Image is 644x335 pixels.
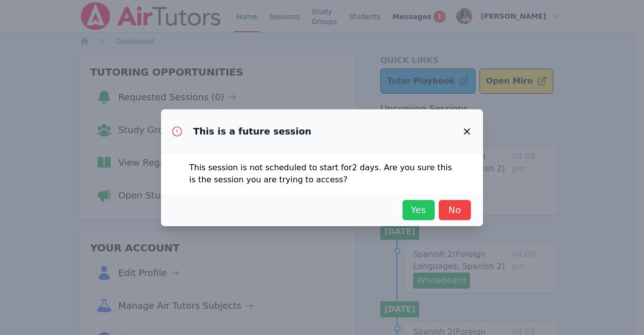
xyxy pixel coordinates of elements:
p: This session is not scheduled to start for 2 days . Are you sure this is the session you are tryi... [189,162,455,186]
span: No [444,203,466,217]
h3: This is a future session [193,125,311,138]
button: Yes [403,200,435,220]
span: Yes [408,203,430,217]
button: No [439,200,471,220]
